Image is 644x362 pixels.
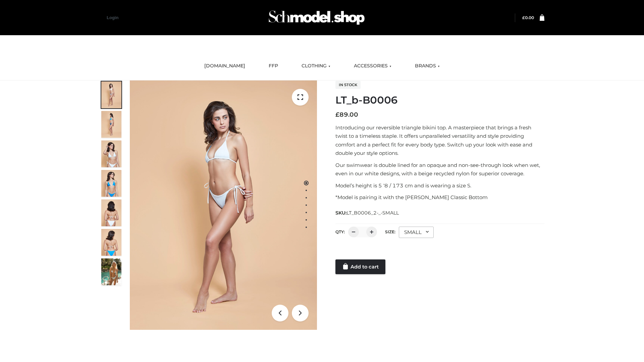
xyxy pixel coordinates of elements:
[101,229,121,256] img: ArielClassicBikiniTop_CloudNine_AzureSky_OW114ECO_8-scaled.jpg
[385,229,395,234] label: Size:
[335,259,385,274] a: Add to cart
[101,199,121,226] img: ArielClassicBikiniTop_CloudNine_AzureSky_OW114ECO_7-scaled.jpg
[101,170,121,197] img: ArielClassicBikiniTop_CloudNine_AzureSky_OW114ECO_4-scaled.jpg
[335,229,345,234] label: QTY:
[349,59,396,73] a: ACCESSORIES
[199,59,250,73] a: [DOMAIN_NAME]
[335,81,361,89] span: In stock
[335,181,544,190] p: Model’s height is 5 ‘8 / 173 cm and is wearing a size S.
[522,15,534,20] bdi: 0.00
[335,209,399,217] span: SKU:
[335,111,358,118] bdi: 89.00
[297,59,335,73] a: CLOTHING
[399,227,434,238] div: SMALL
[335,111,339,118] span: £
[130,80,317,330] img: ArielClassicBikiniTop_CloudNine_AzureSky_OW114ECO_1
[101,111,121,138] img: ArielClassicBikiniTop_CloudNine_AzureSky_OW114ECO_2-scaled.jpg
[335,123,544,158] p: Introducing our reversible triangle bikini top. A masterpiece that brings a fresh twist to a time...
[107,15,118,20] a: Login
[335,193,544,202] p: *Model is pairing it with the [PERSON_NAME] Classic Bottom
[101,140,121,167] img: ArielClassicBikiniTop_CloudNine_AzureSky_OW114ECO_3-scaled.jpg
[335,161,544,178] p: Our swimwear is double lined for an opaque and non-see-through look when wet, even in our white d...
[335,94,544,106] h1: LT_b-B0006
[522,15,534,20] a: £0.00
[101,81,121,108] img: ArielClassicBikiniTop_CloudNine_AzureSky_OW114ECO_1-scaled.jpg
[522,15,525,20] span: £
[410,59,445,73] a: BRANDS
[346,210,399,216] span: LT_B0006_2-_-SMALL
[266,4,367,31] img: Schmodel Admin 964
[101,258,121,285] img: Arieltop_CloudNine_AzureSky2.jpg
[264,59,283,73] a: FFP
